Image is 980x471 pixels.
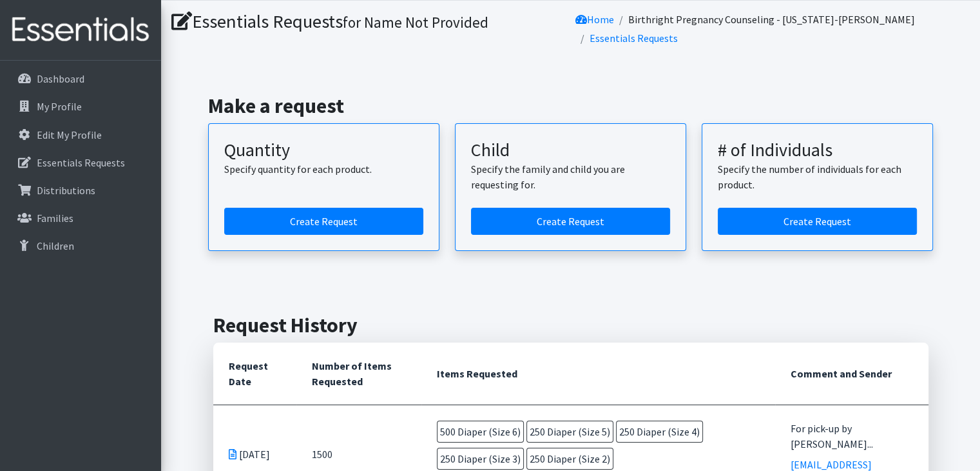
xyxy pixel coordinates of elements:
[718,161,917,192] p: Specify the number of individuals for each product.
[471,161,670,192] p: Specify the family and child you are requesting for.
[575,13,614,26] a: Home
[590,32,678,45] a: Essentials Requests
[5,205,156,231] a: Families
[628,13,915,26] a: Birthright Pregnancy Counseling - [US_STATE]-[PERSON_NAME]
[213,313,928,337] h2: Request History
[37,128,102,141] p: Edit My Profile
[471,139,670,161] h3: Child
[526,448,613,470] span: 250 Diaper (Size 2)
[5,122,156,148] a: Edit My Profile
[5,66,156,92] a: Dashboard
[5,8,156,52] img: HumanEssentials
[471,208,670,235] a: Create a request for a child or family
[171,10,566,33] h1: Essentials Requests
[616,421,703,443] span: 250 Diaper (Size 4)
[5,94,156,119] a: My Profile
[37,156,125,169] p: Essentials Requests
[296,343,422,405] th: Number of Items Requested
[224,208,423,235] a: Create a request by quantity
[5,150,156,175] a: Essentials Requests
[224,161,423,177] p: Specify quantity for each product.
[775,343,928,405] th: Comment and Sender
[213,343,296,405] th: Request Date
[37,184,95,197] p: Distributions
[718,208,917,235] a: Create a request by number of individuals
[224,139,423,161] h3: Quantity
[437,448,524,470] span: 250 Diaper (Size 3)
[208,94,933,118] h2: Make a request
[37,239,74,252] p: Children
[5,233,156,259] a: Children
[37,100,82,113] p: My Profile
[37,72,84,85] p: Dashboard
[37,212,73,225] p: Families
[526,421,613,443] span: 250 Diaper (Size 5)
[791,421,913,452] div: For pick-up by [PERSON_NAME]...
[718,139,917,161] h3: # of Individuals
[343,13,488,32] small: for Name Not Provided
[437,421,524,443] span: 500 Diaper (Size 6)
[421,343,774,405] th: Items Requested
[5,177,156,203] a: Distributions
